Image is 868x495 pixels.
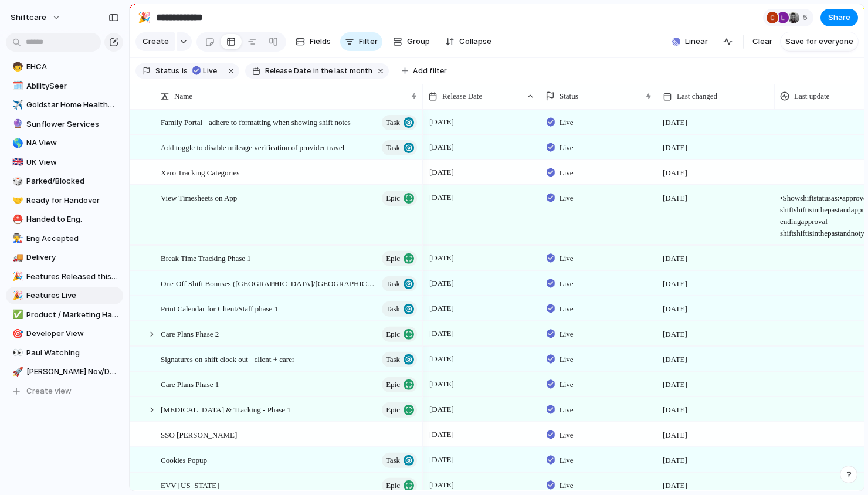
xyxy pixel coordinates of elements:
span: [DATE] [663,192,687,204]
span: SSO [PERSON_NAME] [161,427,237,440]
span: Live [560,252,574,264]
span: [DATE] [426,115,457,129]
span: [DATE] [426,477,457,491]
span: Create view [26,385,72,397]
a: 🚀[PERSON_NAME] Nov/Dec List [6,363,123,381]
span: [DATE] [663,404,687,415]
button: 👨‍🏭 [11,233,22,245]
span: [DATE] [426,427,457,441]
span: Collapse [459,36,491,48]
span: Status [560,90,578,102]
span: 5 [803,12,811,23]
span: Delivery [26,252,119,263]
span: Task [386,452,400,468]
span: [PERSON_NAME] Nov/Dec List [26,366,119,378]
a: 🎯Developer View [6,325,123,343]
button: Task [382,140,417,155]
span: Share [828,12,850,23]
span: Epic [386,401,400,418]
button: Group [387,32,436,51]
span: Live [560,328,574,340]
span: Developer View [26,328,119,340]
span: Paul Watching [26,347,119,359]
div: 🚚Delivery [6,249,123,266]
span: Fields [310,36,331,48]
span: Care Plans Phase 1 [161,377,219,390]
a: ⛑️Handed to Eng. [6,211,123,228]
button: Create [135,32,175,51]
span: [DATE] [426,165,457,179]
button: Task [382,115,417,130]
button: 🚚 [11,252,22,263]
div: 👨‍🏭 [12,232,21,245]
span: NA View [26,137,119,149]
button: Filter [340,32,382,51]
a: ✅Product / Marketing Handover [6,306,123,324]
span: Live [560,479,574,491]
span: Live [560,378,574,390]
span: [DATE] [426,276,457,290]
a: 🎉Features Released this week [6,268,123,286]
div: 🎲 [12,175,21,188]
button: 🚀 [11,366,22,378]
button: 👀 [11,347,22,359]
button: Epic [382,402,417,417]
a: 🌎NA View [6,134,123,152]
span: Release Date [265,66,311,76]
button: 🧒 [11,61,22,73]
span: Xero Tracking Categories [161,165,239,179]
button: Fields [291,32,335,51]
span: Product / Marketing Handover [26,309,119,321]
span: Features Released this week [26,271,119,283]
span: Last update [794,90,829,102]
div: 🎯 [12,327,21,341]
span: Live [560,142,574,154]
button: 🎲 [11,175,22,187]
span: [DATE] [426,351,457,365]
button: 🌎 [11,137,22,149]
div: 👨‍🏭Eng Accepted [6,230,123,247]
span: Release Date [442,90,482,102]
span: Task [386,275,400,291]
a: 🧒EHCA [6,58,123,76]
span: AbilitySeer [26,80,119,92]
div: ✅ [12,308,21,321]
span: Epic [386,326,400,342]
span: Sunflower Services [26,118,119,130]
span: [DATE] [663,479,687,491]
span: is [182,66,188,76]
span: EHCA [26,61,119,73]
span: Last changed [677,90,717,102]
span: Add toggle to disable mileage verification of provider travel [161,140,344,154]
button: Epic [382,477,417,493]
span: Family Portal - adhere to formatting when showing shift notes [161,115,351,128]
div: 🎉 [12,270,21,283]
button: Task [382,301,417,316]
button: Collapse [440,32,496,51]
button: ✈️ [11,99,22,111]
span: Task [386,300,400,317]
div: 👀Paul Watching [6,344,123,362]
span: Epic [386,250,400,266]
span: [DATE] [663,252,687,264]
span: Live [560,192,574,204]
span: [DATE] [663,167,687,179]
span: Filter [359,36,378,48]
button: Share [820,9,858,26]
span: [DATE] [426,140,457,154]
div: 🧒 [12,60,21,74]
div: 🤝 [12,194,21,207]
span: Status [155,66,179,76]
button: Add filter [395,63,454,79]
span: [DATE] [663,353,687,365]
span: Task [386,114,400,131]
span: Epic [386,376,400,392]
a: 🗓️AbilitySeer [6,77,123,95]
span: UK View [26,157,119,168]
span: Signatures on shift clock out - client + carer [161,351,294,365]
span: Live [560,303,574,314]
button: Task [382,276,417,291]
span: [DATE] [663,142,687,154]
span: Task [386,351,400,367]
